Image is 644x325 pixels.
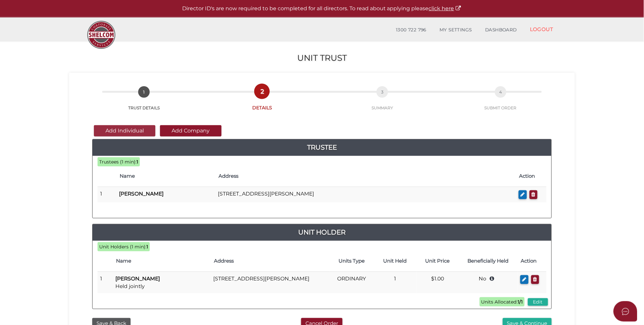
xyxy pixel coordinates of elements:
button: Add Company [160,125,221,136]
td: No [459,272,518,293]
button: Add Individual [94,125,155,136]
td: [STREET_ADDRESS][PERSON_NAME] [216,187,516,202]
h4: Address [219,173,513,179]
button: Open asap [614,301,637,322]
a: 2DETAILS [202,93,322,111]
b: 1/1 [518,299,523,305]
h4: Action [519,173,543,179]
a: MY SETTINGS [433,23,479,37]
b: [PERSON_NAME] [119,191,164,197]
h4: Unit Price [420,258,456,264]
h4: Address [214,258,326,264]
span: Units Allocated: [480,297,525,307]
button: Edit [528,298,548,306]
a: click here [429,5,462,12]
td: 1 [98,272,113,293]
b: 1 [137,159,138,165]
h4: Units Type [333,258,371,264]
a: LOGOUT [523,22,560,36]
b: 1 [146,244,148,250]
a: Unit Holder [93,227,551,237]
span: 2 [256,86,268,97]
td: [STREET_ADDRESS][PERSON_NAME] [211,272,329,293]
td: $1.00 [417,272,459,293]
span: 1 [138,86,150,98]
a: 1300 722 796 [389,23,433,37]
img: Logo [84,18,119,52]
span: Unit Holders (1 min): [99,244,146,250]
span: 4 [495,86,506,98]
span: Held jointly [115,283,144,289]
h4: Name [116,258,207,264]
h4: Unit Held [377,258,413,264]
a: 1TRUST DETAILS [86,93,202,111]
td: 1 [98,187,117,202]
p: Director ID's are now required to be completed for all directors. To read about applying please [17,5,627,13]
a: Trustee [93,142,551,153]
h4: Beneficially Held [462,258,514,264]
span: 3 [377,86,388,98]
span: Trustees (1 min): [99,159,137,165]
a: 4SUBMIT ORDER [443,93,558,111]
td: 1 [374,272,416,293]
a: 3SUMMARY [322,93,443,111]
td: ORDINARY [330,272,374,293]
a: DASHBOARD [479,23,524,37]
b: [PERSON_NAME] [115,275,160,282]
h4: Name [120,173,212,179]
h4: Action [521,258,543,264]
